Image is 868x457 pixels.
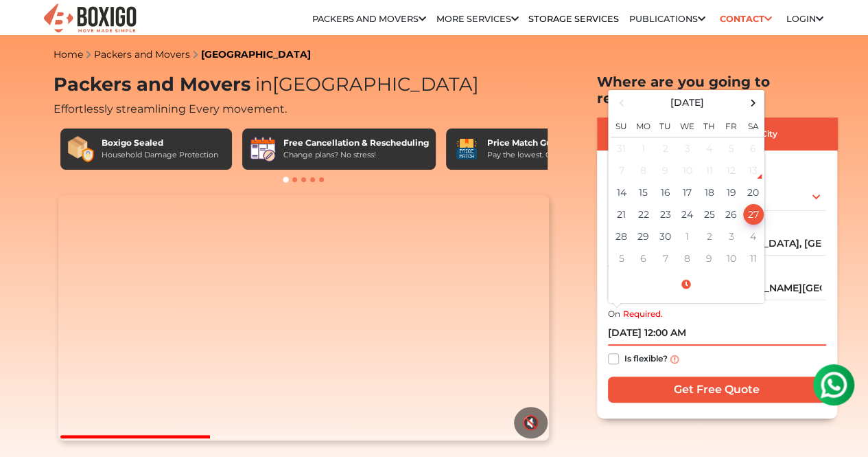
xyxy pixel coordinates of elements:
a: More services [436,14,519,24]
a: Packers and Movers [312,14,426,24]
img: Price Match Guarantee [453,135,480,163]
button: 🔇 [514,407,548,438]
span: Next Month [744,93,762,112]
div: Pay the lowest. Guaranteed! [487,149,591,161]
span: Effortlessly streamlining Every movement. [54,102,287,115]
th: We [677,113,699,137]
input: Get Free Quote [608,377,826,403]
th: Mo [633,113,655,137]
label: On [608,308,620,320]
th: Select Month [633,93,742,113]
img: whatsapp-icon.svg [14,14,41,41]
div: 13 [743,160,764,181]
a: Publications [629,14,705,24]
div: Household Damage Protection [102,149,218,161]
a: Login [786,14,823,24]
span: Previous Month [612,93,631,112]
th: Fr [720,113,742,137]
h1: Packers and Movers [54,74,554,96]
input: Moving date [608,322,826,346]
span: in [255,73,272,96]
a: Home [54,48,83,60]
label: Required. [623,308,663,320]
img: Boxigo [42,2,138,36]
a: [GEOGRAPHIC_DATA] [201,48,311,60]
a: Contact [715,8,776,30]
img: Free Cancellation & Rescheduling [249,135,277,163]
video: Your browser does not support the video tag. [58,195,549,441]
div: Change plans? No stress! [283,149,429,161]
th: Th [699,113,720,137]
div: Price Match Guarantee [487,137,591,149]
h2: Where are you going to relocate? [597,74,837,107]
div: Boxigo Sealed [102,137,218,149]
img: Boxigo Sealed [67,135,95,163]
a: Storage Services [528,14,619,24]
span: [GEOGRAPHIC_DATA] [250,73,479,96]
img: info [670,355,679,364]
a: Packers and Movers [94,48,190,60]
div: Free Cancellation & Rescheduling [283,137,429,149]
a: Select Time [611,278,762,291]
th: Su [611,113,633,137]
th: Tu [655,113,677,137]
label: Is flexible? [624,350,668,365]
th: Sa [742,113,764,137]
